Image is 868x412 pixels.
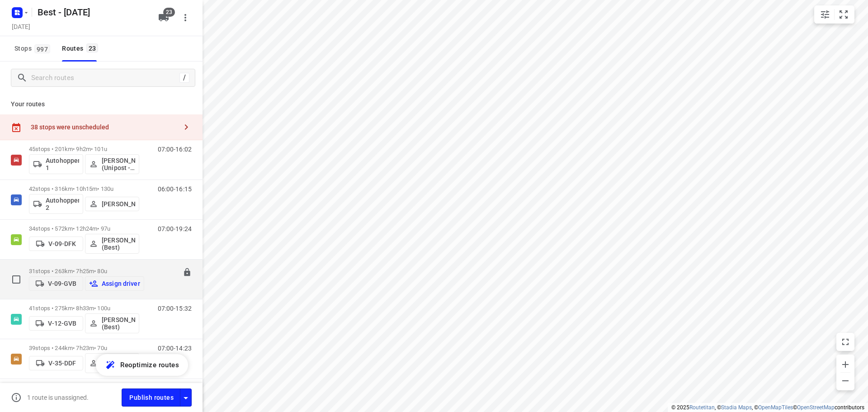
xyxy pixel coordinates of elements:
button: V-09-GVB [29,276,83,291]
p: 41 stops • 275km • 8h33m • 100u [29,305,139,312]
p: 34 stops • 572km • 12h24m • 97u [29,225,139,232]
p: 31 stops • 263km • 7h25m • 80u [29,268,144,275]
div: Routes [62,43,101,54]
div: small contained button group [814,5,854,24]
a: Stadia Maps [721,404,752,411]
span: Stops [14,43,53,54]
button: Autohopper 1 [29,154,83,174]
input: Search routes [31,71,179,85]
div: / [179,73,189,83]
a: OpenMapTiles [758,404,793,411]
span: Publish routes [129,392,174,403]
button: Assign driver [85,276,144,291]
p: 45 stops • 201km • 9h2m • 101u [29,146,139,152]
button: More [176,9,194,27]
li: © 2025 , © , © © contributors [671,404,864,411]
p: Your routes [11,99,192,109]
span: 23 [163,8,175,17]
p: [PERSON_NAME] (Best) [102,316,135,331]
p: 1 route is unassigned. [27,394,89,401]
button: Map settings [816,5,834,24]
p: 39 stops • 244km • 7h23m • 70u [29,345,139,351]
button: [PERSON_NAME] (Unipost - Best - ZZP) [85,154,139,174]
p: [PERSON_NAME] [102,200,135,208]
span: Reoptimize routes [120,359,179,371]
button: [PERSON_NAME] [85,197,139,211]
button: Reoptimize routes [96,354,188,376]
a: OpenStreetMap [797,404,835,411]
p: V-35-DDF [48,360,76,367]
button: [PERSON_NAME] (Best) [85,353,139,373]
p: 06:00-16:15 [158,185,192,193]
button: Lock route [183,268,192,278]
button: 23 [155,9,173,27]
p: Autohopper 2 [46,197,79,211]
button: V-09-DFK [29,237,83,251]
button: V-35-DDF [29,356,83,370]
p: Autohopper 1 [46,157,79,171]
button: Publish routes [122,388,180,406]
div: 38 stops were unscheduled [31,123,177,131]
h5: Rename [34,5,151,19]
p: 07:00-19:24 [158,225,192,232]
button: [PERSON_NAME] (Best) [85,234,139,254]
span: 23 [86,43,99,52]
div: Driver app settings [180,392,191,403]
span: Select [7,270,25,289]
p: [PERSON_NAME] (Unipost - Best - ZZP) [102,157,135,171]
p: Assign driver [102,280,140,287]
button: Fit zoom [835,5,853,24]
p: V-09-DFK [48,240,76,247]
p: V-12-GVB [48,320,76,327]
p: V-09-GVB [48,280,76,287]
p: 07:00-16:02 [158,146,192,153]
button: V-12-GVB [29,316,83,331]
h5: Project date [8,21,34,32]
p: 07:00-14:23 [158,345,192,352]
p: 42 stops • 316km • 10h15m • 130u [29,185,139,192]
p: 07:00-15:32 [158,305,192,312]
p: [PERSON_NAME] (Best) [102,237,135,251]
a: Routetitan [689,404,715,411]
button: Autohopper 2 [29,194,83,214]
button: [PERSON_NAME] (Best) [85,313,139,333]
span: 997 [34,44,50,53]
